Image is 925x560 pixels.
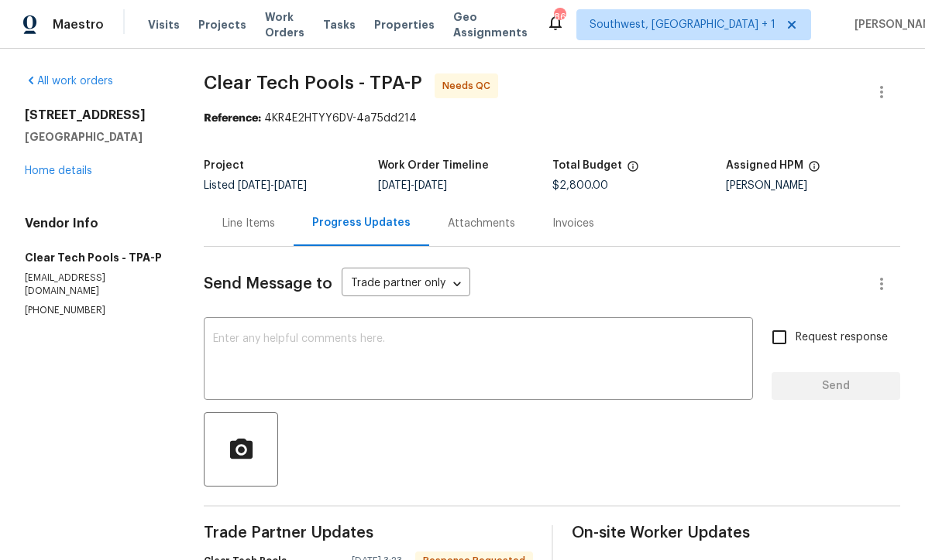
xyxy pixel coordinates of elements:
[204,113,261,124] b: Reference:
[726,180,900,191] div: [PERSON_NAME]
[627,160,639,180] span: The total cost of line items that have been proposed by Opendoor. This sum includes line items th...
[342,271,470,297] div: Trade partner only
[554,9,565,25] div: 86
[796,330,888,346] span: Request response
[590,17,775,32] span: Southwest, [GEOGRAPHIC_DATA] + 1
[448,216,515,231] div: Attachments
[312,215,411,230] div: Progress Updates
[453,9,528,40] span: Geo Assignments
[25,216,167,231] h4: Vendor Info
[222,216,275,231] div: Line Items
[25,166,92,176] a: Home details
[204,276,332,292] span: Send Message to
[552,160,622,171] h5: Total Budget
[25,304,167,317] p: [PHONE_NUMBER]
[204,73,422,92] span: Clear Tech Pools - TPA-P
[323,19,356,30] span: Tasks
[238,180,270,191] span: [DATE]
[25,271,167,298] p: [EMAIL_ADDRESS][DOMAIN_NAME]
[442,78,497,94] span: Needs QC
[204,111,900,126] div: 4KR4E2HTYY6DV-4a75dd214
[378,180,447,191] span: -
[374,17,435,32] span: Properties
[204,180,307,191] span: Listed
[265,9,304,40] span: Work Orders
[378,180,411,191] span: [DATE]
[204,160,244,171] h5: Project
[726,160,803,171] h5: Assigned HPM
[572,525,900,541] span: On-site Worker Updates
[25,129,167,145] h5: [GEOGRAPHIC_DATA]
[148,17,180,32] span: Visits
[378,160,489,171] h5: Work Order Timeline
[414,180,447,191] span: [DATE]
[198,17,246,32] span: Projects
[552,216,594,231] div: Invoices
[53,17,104,32] span: Maestro
[204,525,532,541] span: Trade Partner Updates
[25,108,167,123] h2: [STREET_ADDRESS]
[25,76,113,87] a: All work orders
[238,180,307,191] span: -
[808,160,820,180] span: The hpm assigned to this work order.
[552,180,608,191] span: $2,800.00
[274,180,307,191] span: [DATE]
[25,250,167,265] h5: Clear Tech Pools - TPA-P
